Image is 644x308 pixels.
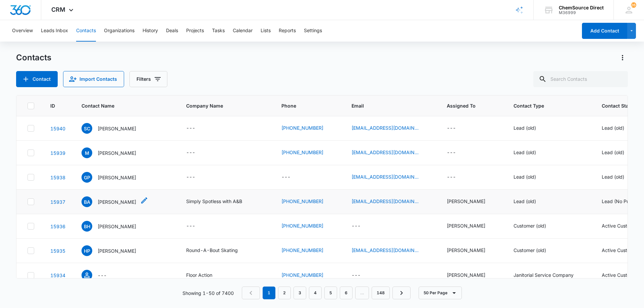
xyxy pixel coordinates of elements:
span: CRM [51,6,65,13]
span: HP [82,245,92,256]
div: Company Name - Floor Action - Select to Edit Field [186,271,224,280]
button: History [143,20,158,42]
button: Tasks [212,20,225,42]
div: Email - - Select to Edit Field [352,271,373,280]
a: [PHONE_NUMBER] [281,198,323,205]
span: SC [82,123,92,134]
a: Navigate to contact details page for 15934 [50,272,65,278]
span: Phone [281,102,326,109]
p: Showing 1-50 of 7400 [182,290,234,297]
div: Contact Name - Hal Pullium - Select to Edit Field [82,245,148,256]
span: ID [50,102,56,109]
div: Lead (old) [602,173,624,180]
div: --- [352,271,361,280]
div: Customer (old) [514,247,546,254]
a: [EMAIL_ADDRESS][DOMAIN_NAME] [352,198,419,205]
a: Page 5 [324,287,337,299]
p: [PERSON_NAME] [98,198,136,205]
div: [PERSON_NAME] [447,222,485,229]
a: Page 2 [278,287,291,299]
div: Contact Type - Customer (old) - Select to Edit Field [514,222,558,230]
h1: Contacts [16,53,51,63]
p: [PERSON_NAME] [98,125,136,132]
span: 2633 [631,2,636,8]
div: Lead (old) [514,173,536,180]
a: [EMAIL_ADDRESS][DOMAIN_NAME] [352,124,419,131]
div: Phone - (919) 730-5185 - Select to Edit Field [281,222,335,230]
span: Contact Name [82,102,160,109]
div: Company Name - - Select to Edit Field [186,124,207,132]
div: [PERSON_NAME] [447,271,485,279]
span: M [82,147,92,158]
div: Company Name - Simply Spotless with A&B - Select to Edit Field [186,198,254,206]
div: Assigned To - - Select to Edit Field [447,173,468,181]
a: [PHONE_NUMBER] [281,149,323,156]
div: Contact Type - Lead (old) - Select to Edit Field [514,173,548,181]
a: Navigate to contact details page for Bessie Allen [50,199,65,205]
a: Page 4 [309,287,322,299]
nav: Pagination [242,287,411,299]
div: Company Name - Round-A-Bout Skating - Select to Edit Field [186,247,250,255]
div: Contact Name - Gabrielle Piccirilli - Select to Edit Field [82,172,148,183]
div: Assigned To - - Select to Edit Field [447,124,468,132]
div: Company Name - - Select to Edit Field [186,149,207,157]
div: --- [186,149,195,157]
div: Phone - - Select to Edit Field [281,173,303,181]
button: Projects [186,20,204,42]
span: BH [82,221,92,232]
div: Assigned To - Chris Lozzi - Select to Edit Field [447,271,497,280]
button: Overview [12,20,33,42]
div: Simply Spotless with A&B [186,198,242,205]
a: [PHONE_NUMBER] [281,124,323,131]
div: Company Name - - Select to Edit Field [186,173,207,181]
div: Contact Name - - Select to Edit Field [82,270,119,281]
div: Contact Type - Lead (old) - Select to Edit Field [514,149,548,157]
div: Contact Name - Bessie Allen - Select to Edit Field [82,196,148,207]
div: Active Customer [602,222,638,229]
a: [PHONE_NUMBER] [281,222,323,229]
button: 50 Per Page [419,287,462,299]
a: Navigate to contact details page for Gabrielle Piccirilli [50,175,65,180]
div: Email - - Select to Edit Field [352,222,373,230]
a: Navigate to contact details page for Sabrina Creed [50,126,65,131]
div: Round-A-Bout Skating [186,247,238,254]
div: Email - robinsonmontaya@yahoo.com - Select to Edit Field [352,149,431,157]
div: Phone - (219) 488-4531 - Select to Edit Field [281,149,335,157]
a: [PHONE_NUMBER] [281,247,323,254]
div: Phone - (540) 471-0993 - Select to Edit Field [281,198,335,206]
div: [PERSON_NAME] [447,198,485,205]
div: [PERSON_NAME] [447,247,485,254]
div: Assigned To - Chris Lozzi - Select to Edit Field [447,222,497,230]
a: Navigate to contact details page for Hal Pullium [50,248,65,254]
div: --- [447,173,456,181]
div: Lead (old) [514,149,536,156]
a: Next Page [392,287,411,299]
div: Contact Name - Montaya - Select to Edit Field [82,147,148,158]
div: Contact Type - Lead (old) - Select to Edit Field [514,124,548,132]
p: [PERSON_NAME] [98,247,136,254]
div: --- [186,173,195,181]
div: Email - gabepicc@gmail.com - Select to Edit Field [352,173,431,181]
div: Floor Action [186,271,212,279]
div: Email - vabunnie@gmail.com - Select to Edit Field [352,198,431,206]
p: [PERSON_NAME] [98,223,136,230]
button: Contacts [76,20,96,42]
div: Assigned To - Josh Phipps - Select to Edit Field [447,247,497,255]
div: Lead (old) [514,124,536,131]
div: Contact Type - Janitorial Service Company - Select to Edit Field [514,271,586,280]
div: --- [281,173,290,181]
input: Search Contacts [533,71,628,87]
button: Add Contact [582,23,627,39]
button: Add Contact [16,71,58,87]
div: Phone - (910) 977-6883 - Select to Edit Field [281,247,335,255]
div: Company Name - - Select to Edit Field [186,222,207,230]
button: Filters [129,71,167,87]
button: Deals [166,20,178,42]
div: Janitorial Service Company [514,271,574,279]
button: Actions [617,52,628,63]
span: BA [82,196,92,207]
a: Page 148 [372,287,390,299]
div: notifications count [631,2,636,8]
button: Organizations [104,20,135,42]
button: Lists [261,20,271,42]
